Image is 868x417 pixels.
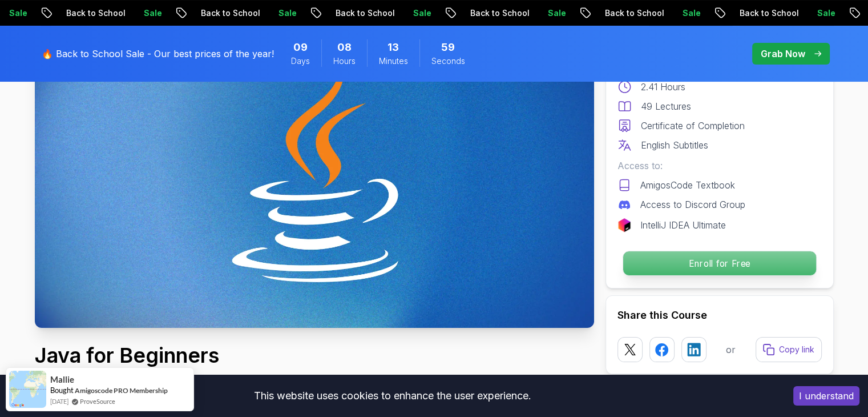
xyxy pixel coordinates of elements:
[333,55,356,67] span: Hours
[761,47,805,61] p: Grab Now
[431,55,465,67] span: Seconds
[641,138,708,152] p: English Subtitles
[403,7,440,19] p: Sale
[538,7,575,19] p: Sale
[387,39,399,55] span: 13 Minutes
[726,343,736,356] p: or
[673,7,709,19] p: Sale
[42,47,274,61] p: 🔥 Back to School Sale - Our best prices of the year!
[35,344,414,367] h1: Java for Beginners
[641,99,691,113] p: 49 Lectures
[730,7,808,19] p: Back to School
[291,55,310,67] span: Days
[641,80,685,94] p: 2.41 Hours
[35,371,414,385] p: Beginner-friendly Java course for essential programming skills and application development
[793,386,859,406] button: Accept cookies
[75,386,168,395] a: Amigoscode PRO Membership
[808,7,844,19] p: Sale
[617,159,822,173] p: Access to:
[337,39,352,55] span: 8 Hours
[56,7,134,19] p: Back to School
[640,178,735,192] p: AmigosCode Textbook
[9,383,776,408] div: This website uses cookies to enhance the user experience.
[35,13,594,328] img: java-for-beginners_thumbnail
[50,386,74,395] span: Bought
[80,396,115,406] a: ProveSource
[326,7,403,19] p: Back to School
[461,7,538,19] p: Back to School
[640,218,726,232] p: IntelliJ IDEA Ultimate
[617,307,822,323] h2: Share this Course
[617,218,631,232] img: jetbrains logo
[441,39,455,55] span: 59 Seconds
[640,198,745,211] p: Access to Discord Group
[293,39,308,55] span: 9 Days
[641,119,745,133] p: Certificate of Completion
[191,7,269,19] p: Back to School
[50,396,68,406] span: [DATE]
[269,7,305,19] p: Sale
[623,251,815,275] p: Enroll for Free
[756,337,822,362] button: Copy link
[779,344,814,355] p: Copy link
[134,7,171,19] p: Sale
[379,55,408,67] span: Minutes
[9,371,46,408] img: provesource social proof notification image
[50,375,74,384] span: Mallie
[622,251,816,276] button: Enroll for Free
[595,7,673,19] p: Back to School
